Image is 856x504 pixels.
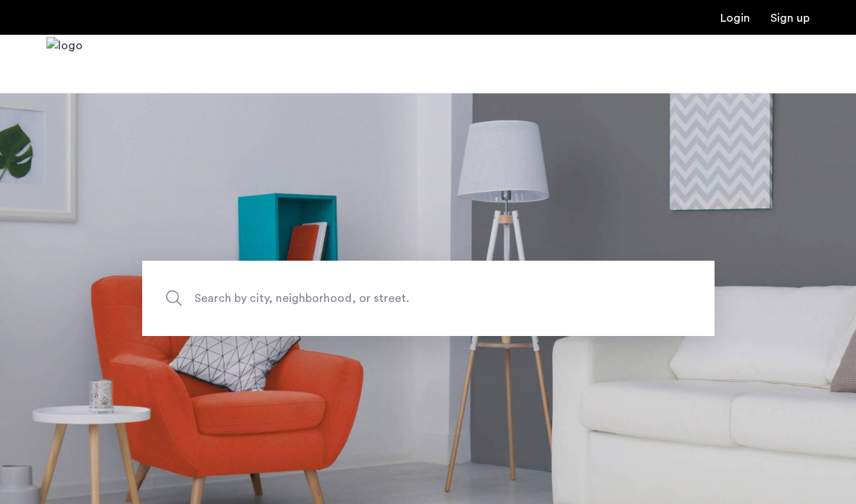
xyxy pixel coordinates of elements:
img: logo [46,37,83,91]
a: Login [720,12,750,24]
a: Cazamio Logo [46,37,83,91]
a: Registration [770,12,810,24]
input: Apartment Search [142,261,715,336]
span: Search by city, neighborhood, or street. [194,289,595,308]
